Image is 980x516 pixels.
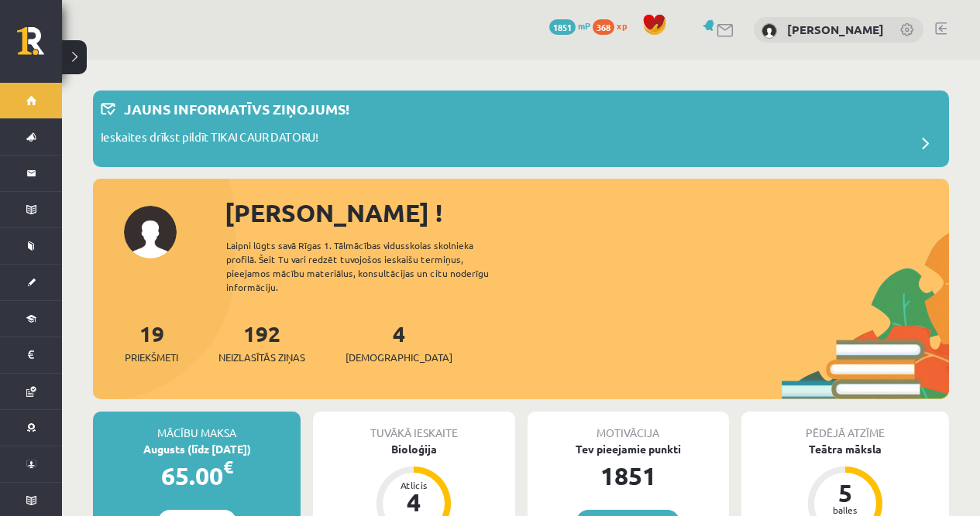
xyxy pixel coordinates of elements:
a: Rīgas 1. Tālmācības vidusskola [17,27,62,66]
div: Augusts (līdz [DATE]) [93,441,301,457]
a: 368 xp [593,19,634,32]
div: Pēdējā atzīme [741,412,949,441]
span: € [223,456,233,478]
a: Jauns informatīvs ziņojums! Ieskaites drīkst pildīt TIKAI CAUR DATORU! [101,98,941,159]
div: Mācību maksa [93,412,301,441]
div: Teātra māksla [741,441,949,457]
span: Priekšmeti [125,350,178,365]
div: 65.00 [93,457,301,494]
div: Laipni lūgts savā Rīgas 1. Tālmācības vidusskolas skolnieka profilā. Šeit Tu vari redzēt tuvojošo... [226,238,516,294]
a: 19Priekšmeti [125,320,178,365]
div: Bioloģija [313,441,514,457]
span: 1851 [549,19,576,35]
a: 1851 mP [549,19,590,32]
div: 5 [822,480,868,505]
span: mP [578,19,590,32]
a: 192Neizlasītās ziņas [218,320,305,365]
div: Atlicis [390,480,437,490]
div: balles [822,505,868,514]
div: Motivācija [528,412,729,441]
div: Tuvākā ieskaite [313,412,514,441]
div: 4 [390,490,437,514]
span: 368 [593,19,614,35]
p: Ieskaites drīkst pildīt TIKAI CAUR DATORU! [101,128,318,150]
img: Gabriels Rimeiks [762,23,777,39]
div: [PERSON_NAME] ! [225,194,949,231]
a: 4[DEMOGRAPHIC_DATA] [346,320,452,365]
p: Jauns informatīvs ziņojums! [124,98,349,119]
span: [DEMOGRAPHIC_DATA] [346,350,452,365]
span: xp [617,19,627,32]
a: [PERSON_NAME] [787,22,884,37]
div: 1851 [528,457,729,494]
span: Neizlasītās ziņas [218,350,305,365]
div: Tev pieejamie punkti [528,441,729,457]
